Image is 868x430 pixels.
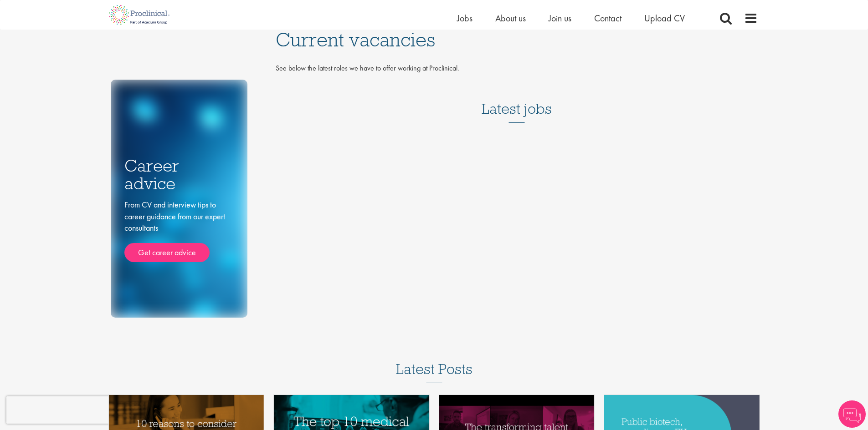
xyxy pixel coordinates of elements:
[124,157,234,192] h3: Career advice
[644,12,685,24] a: Upload CV
[6,396,123,424] iframe: reCAPTCHA
[457,12,473,24] a: Jobs
[276,63,758,74] p: See below the latest roles we have to offer working at Proclinical.
[396,361,473,383] h3: Latest Posts
[838,400,866,428] img: Chatbot
[124,199,234,262] div: From CV and interview tips to career guidance from our expert consultants
[124,243,210,262] a: Get career advice
[276,27,435,52] span: Current vacancies
[495,12,526,24] a: About us
[549,12,571,24] a: Join us
[594,12,621,24] a: Contact
[482,78,552,123] h3: Latest jobs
